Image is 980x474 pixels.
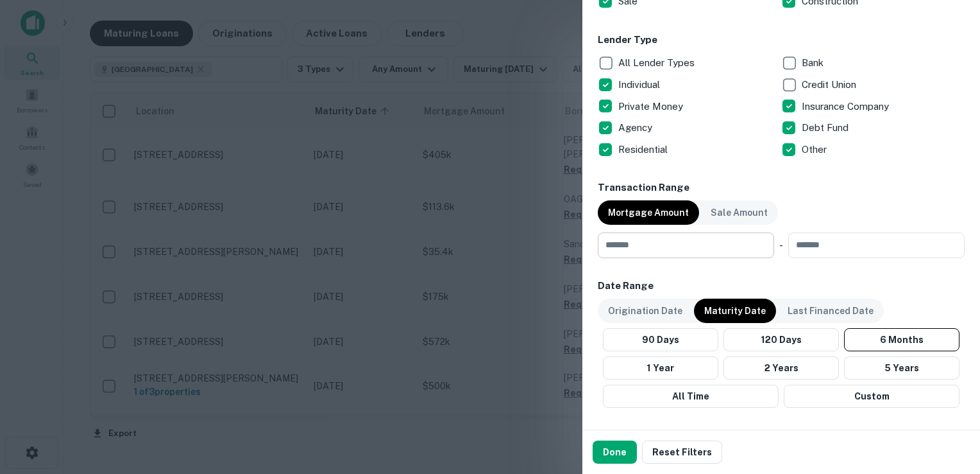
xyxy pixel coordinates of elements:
[618,77,663,92] p: Individual
[618,55,697,71] p: All Lender Types
[642,441,722,464] button: Reset Filters
[844,356,959,380] button: 5 Years
[593,441,637,464] button: Done
[598,33,965,48] h6: Lender Type
[603,356,718,380] button: 1 Year
[802,120,851,136] p: Debt Fund
[618,99,686,114] p: Private Money
[802,99,891,114] p: Insurance Company
[711,206,768,220] p: Sale Amount
[779,233,783,258] div: -
[802,55,826,71] p: Bank
[916,371,980,433] iframe: Chat Widget
[802,142,829,157] p: Other
[603,328,718,351] button: 90 Days
[704,304,766,318] p: Maturity Date
[844,328,959,351] button: 6 Months
[608,206,689,220] p: Mortgage Amount
[788,304,874,318] p: Last Financed Date
[723,356,839,380] button: 2 Years
[598,180,965,195] h6: Transaction Range
[784,385,959,408] button: Custom
[618,142,670,157] p: Residential
[608,304,682,318] p: Origination Date
[603,385,779,408] button: All Time
[723,328,839,351] button: 120 Days
[802,77,859,92] p: Credit Union
[618,120,655,136] p: Agency
[598,279,965,294] h6: Date Range
[598,428,643,443] h6: Year Built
